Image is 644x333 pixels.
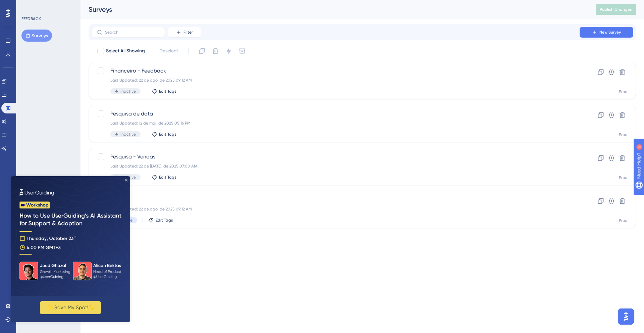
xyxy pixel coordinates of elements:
button: Filter [168,27,201,38]
span: Edit Tags [159,175,176,180]
span: Filter [183,30,193,35]
span: Need Help? [16,2,42,10]
button: ✨ Save My Spot!✨ [29,125,90,138]
div: Prod [619,132,628,137]
div: Last Updated: 12 de mai. de 2025 05:16 PM [110,121,560,126]
span: Edit Tags [159,132,176,137]
button: Edit Tags [152,132,176,137]
span: Edit Tags [156,218,173,223]
span: Deselect [159,47,178,55]
div: Prod [619,89,628,94]
span: Pesquisa - Vendas [110,153,560,161]
span: Inactive [120,89,136,94]
button: Publish Changes [596,4,636,15]
span: Inactive [120,175,136,180]
button: Surveys [21,30,52,42]
iframe: UserGuiding AI Assistant Launcher [616,306,636,327]
button: Edit Tags [152,89,176,94]
div: 5 [47,3,49,9]
div: Close Preview [114,3,117,5]
div: Prod [619,175,628,180]
span: Edit Tags [159,89,176,94]
span: Inactive [120,132,136,137]
div: Prod [619,218,628,223]
div: FEEDBACK [21,16,41,21]
button: New Survey [580,27,633,38]
span: Select All Showing [106,47,145,55]
button: Deselect [153,45,184,57]
div: Last Updated: 22 de ago. de 2025 09:12 AM [110,78,560,83]
span: Publish Changes [600,7,632,12]
button: Edit Tags [148,218,173,223]
button: Edit Tags [152,175,176,180]
div: Last Updated: 22 de [DATE]. de 2025 07:00 AM [110,163,560,169]
input: Search [105,30,159,35]
span: NPS [110,196,560,204]
span: Financeiro - Feedback [110,67,560,75]
div: Last Updated: 22 de ago. de 2025 09:12 AM [110,206,560,212]
div: Surveys [89,5,579,14]
span: New Survey [599,30,621,35]
span: Pesquisa de data [110,110,560,118]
